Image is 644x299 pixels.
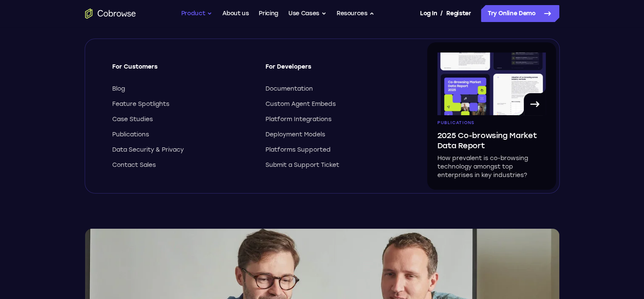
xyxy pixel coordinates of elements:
[181,5,213,22] button: Product
[112,130,250,139] a: Publications
[446,5,471,22] a: Register
[288,5,326,22] button: Use Cases
[420,5,437,22] a: Log In
[85,8,136,19] a: Go to the home page
[265,115,332,124] span: Platform Integrations
[265,130,325,139] span: Deployment Models
[112,161,156,169] span: Contact Sales
[265,100,336,108] span: Custom Agent Embeds
[265,146,331,154] span: Platforms Supported
[440,8,443,19] span: /
[112,115,250,124] a: Case Studies
[437,120,475,125] span: Publications
[437,154,546,180] p: How prevalent is co-browsing technology amongst top enterprises in key industries?
[265,100,404,108] a: Custom Agent Embeds
[112,130,149,139] span: Publications
[265,115,404,124] a: Platform Integrations
[437,53,546,115] img: A page from the browsing market ebook
[112,146,250,154] a: Data Security & Privacy
[222,5,249,22] a: About us
[481,5,559,22] a: Try Online Demo
[112,63,250,78] span: For Customers
[112,100,250,108] a: Feature Spotlights
[112,85,125,93] span: Blog
[112,100,169,108] span: Feature Spotlights
[437,130,546,151] span: 2025 Co-browsing Market Data Report
[265,161,339,169] span: Submit a Support Ticket
[112,146,184,154] span: Data Security & Privacy
[265,130,404,139] a: Deployment Models
[265,85,404,93] a: Documentation
[265,63,404,78] span: For Developers
[265,146,404,154] a: Platforms Supported
[265,161,404,169] a: Submit a Support Ticket
[112,115,153,124] span: Case Studies
[112,85,250,93] a: Blog
[112,161,250,169] a: Contact Sales
[259,5,278,22] a: Pricing
[337,5,375,22] button: Resources
[265,85,313,93] span: Documentation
